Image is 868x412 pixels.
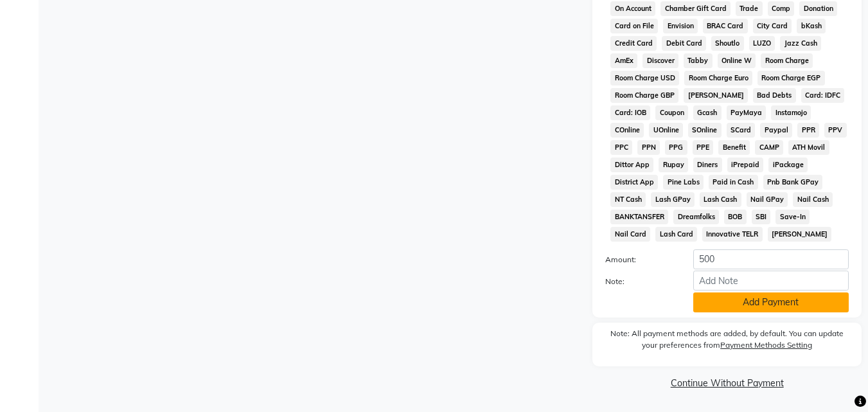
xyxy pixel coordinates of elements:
[655,105,688,120] span: Coupon
[651,192,695,207] span: Lash GPay
[688,123,722,138] span: SOnline
[610,36,657,51] span: Credit Card
[693,140,714,155] span: PPE
[655,227,697,242] span: Lash Card
[775,210,810,224] span: Save-In
[610,175,658,190] span: District App
[760,123,792,138] span: Paypal
[610,88,678,103] span: Room Charge GBP
[684,53,713,68] span: Tabby
[793,192,833,207] span: Nail Cash
[595,377,859,390] a: Continue Without Payment
[757,71,825,85] span: Room Charge EGP
[605,328,849,356] label: Note: All payment methods are added, by default. You can update your preferences from
[768,227,832,242] span: [PERSON_NAME]
[780,36,821,51] span: Jazz Cash
[637,140,660,155] span: PPN
[684,71,752,85] span: Room Charge Euro
[610,210,668,224] span: BANKTANSFER
[824,123,847,138] span: PPV
[693,292,849,312] button: Add Payment
[711,36,744,51] span: Shoutlo
[702,227,763,242] span: Innovative TELR
[709,175,758,190] span: Paid in Cash
[700,192,741,207] span: Lash Cash
[801,88,845,103] span: Card: IDFC
[596,254,683,265] label: Amount:
[693,271,849,291] input: Add Note
[673,210,719,224] span: Dreamfolks
[797,123,819,138] span: PPR
[768,1,795,16] span: Comp
[761,53,813,68] span: Room Charge
[642,53,678,68] span: Discover
[747,192,788,207] span: Nail GPay
[663,19,698,33] span: Envision
[752,210,771,224] span: SBI
[610,53,637,68] span: AmEx
[753,19,792,33] span: City Card
[727,105,766,120] span: PayMaya
[749,36,775,51] span: LUZO
[703,19,748,33] span: BRAC Card
[718,140,750,155] span: Benefit
[665,140,687,155] span: PPG
[610,1,655,16] span: On Account
[763,175,823,190] span: Pnb Bank GPay
[720,339,812,351] label: Payment Methods Setting
[660,1,731,16] span: Chamber Gift Card
[727,157,764,172] span: iPrepaid
[724,210,747,224] span: BOB
[662,36,706,51] span: Debit Card
[753,88,796,103] span: Bad Debts
[718,53,756,68] span: Online W
[771,105,811,120] span: Instamojo
[788,140,829,155] span: ATH Movil
[610,105,650,120] span: Card: IOB
[727,123,756,138] span: SCard
[610,19,658,33] span: Card on File
[649,123,683,138] span: UOnline
[596,276,683,287] label: Note:
[693,105,722,120] span: Gcash
[663,175,704,190] span: Pine Labs
[659,157,688,172] span: Rupay
[755,140,783,155] span: CAMP
[693,249,849,269] input: Amount
[693,157,722,172] span: Diners
[610,192,646,207] span: NT Cash
[736,1,763,16] span: Trade
[610,157,653,172] span: Dittor App
[684,88,748,103] span: [PERSON_NAME]
[797,19,826,33] span: bKash
[610,71,679,85] span: Room Charge USD
[610,227,650,242] span: Nail Card
[799,1,837,16] span: Donation
[768,157,808,172] span: iPackage
[610,140,632,155] span: PPC
[610,123,644,138] span: COnline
